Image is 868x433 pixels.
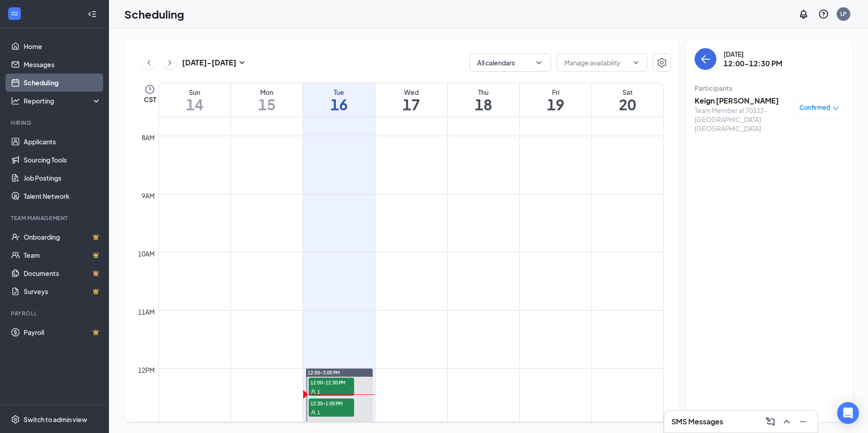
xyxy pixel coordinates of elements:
h1: 16 [303,97,375,112]
svg: Minimize [798,416,809,427]
div: 8am [140,133,157,143]
button: ChevronUp [779,414,794,429]
a: September 19, 2025 [520,83,592,117]
button: All calendarsChevronDown [469,54,551,72]
svg: ChevronDown [534,58,543,67]
button: Minimize [796,414,810,429]
span: 1 [317,389,320,395]
a: DocumentsCrown [24,264,101,282]
div: 11am [136,307,157,317]
h1: 17 [375,97,447,112]
a: TeamCrown [24,246,101,264]
div: Tue [303,88,375,97]
button: Settings [653,54,671,72]
div: 10am [136,249,157,259]
div: Mon [231,88,303,97]
input: Manage availability [564,58,629,68]
h3: 12:00-12:30 PM [724,59,782,69]
a: September 20, 2025 [592,83,664,117]
svg: Settings [656,57,667,68]
a: Applicants [24,133,101,151]
div: Team Member at 70333 - [GEOGRAPHIC_DATA] [GEOGRAPHIC_DATA] [695,106,790,133]
a: Messages [24,55,101,74]
a: September 17, 2025 [375,83,447,117]
span: Confirmed [799,103,830,112]
h1: Scheduling [124,6,184,22]
a: Sourcing Tools [24,151,101,169]
button: ComposeMessage [763,414,778,429]
h1: 18 [448,97,519,112]
div: LP [840,10,847,18]
h1: 19 [520,97,592,112]
a: September 16, 2025 [303,83,375,117]
svg: ArrowLeft [700,54,711,64]
h3: [DATE] - [DATE] [182,58,237,68]
span: down [833,105,839,112]
a: Job Postings [24,169,101,187]
div: Hiring [11,119,99,127]
a: PayrollCrown [24,323,101,341]
a: OnboardingCrown [24,228,101,246]
svg: WorkstreamLogo [10,9,19,18]
div: Thu [448,88,519,97]
a: Scheduling [24,74,101,92]
svg: Collapse [88,10,97,19]
h1: 15 [231,97,303,112]
svg: ChevronLeft [144,57,153,68]
div: Reporting [24,96,102,105]
div: 12pm [136,365,157,375]
a: SurveysCrown [24,282,101,300]
div: 9am [140,191,157,201]
a: September 14, 2025 [159,83,231,117]
div: Participants [695,84,843,93]
svg: Clock [144,84,155,95]
svg: Analysis [11,96,20,105]
svg: ChevronDown [632,59,640,66]
span: 1 [317,409,320,416]
span: CST [144,95,156,104]
svg: User [311,389,316,394]
button: back-button [695,48,716,70]
div: Team Management [11,214,99,222]
a: Home [24,37,101,55]
svg: Settings [11,415,20,424]
svg: Notifications [798,9,809,20]
span: 12:00-12:30 PM [309,378,354,387]
span: 12:00-3:00 PM [308,369,340,376]
div: [DATE] [724,49,782,59]
svg: User [311,410,316,415]
h3: SMS Messages [671,417,723,427]
a: Talent Network [24,187,101,205]
div: Sun [159,88,231,97]
svg: ChevronRight [165,57,174,68]
a: September 15, 2025 [231,83,303,117]
svg: QuestionInfo [818,9,829,20]
h1: 20 [592,97,664,112]
svg: ComposeMessage [765,416,776,427]
div: Sat [592,88,664,97]
h3: Keign [PERSON_NAME] [695,96,790,106]
button: ChevronLeft [142,56,156,69]
h1: 14 [159,97,231,112]
div: Payroll [11,310,99,317]
svg: SmallChevronDown [237,57,247,68]
span: 12:30-1:00 PM [309,399,354,408]
div: Switch to admin view [24,415,87,424]
div: Wed [375,88,447,97]
div: Open Intercom Messenger [837,402,859,424]
a: September 18, 2025 [448,83,519,117]
div: Fri [520,88,592,97]
button: ChevronRight [163,56,177,69]
svg: ChevronUp [781,416,792,427]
